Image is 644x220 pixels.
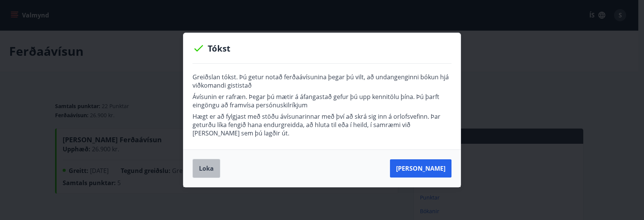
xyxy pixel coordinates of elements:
[390,159,451,178] button: [PERSON_NAME]
[193,159,220,178] button: Loka
[193,73,451,90] p: Greiðslan tókst. Þú getur notað ferðaávísunina þegar þú vilt, að undangenginni bókun hjá viðkoman...
[193,93,451,109] p: Ávísunin er rafræn. Þegar þú mætir á áfangastað gefur þú upp kennitölu þína. Þú þarft eingöngu að...
[193,112,451,137] p: Hægt er að fylgjast með stöðu ávísunarinnar með því að skrá sig inn á orlofsvefinn. Þar geturðu l...
[193,42,451,54] p: Tókst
